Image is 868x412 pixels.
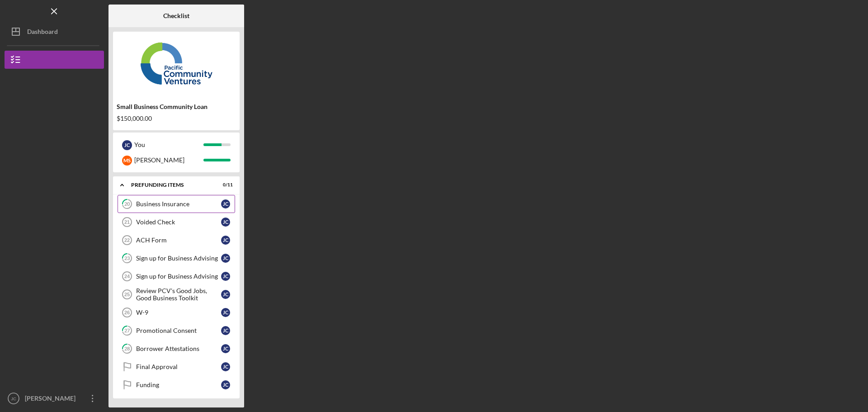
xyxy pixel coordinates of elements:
div: ACH Form [136,237,221,244]
div: Sign up for Business Advising [136,273,221,280]
button: JC[PERSON_NAME] [5,389,104,407]
a: 23Sign up for Business AdvisingJC [118,249,235,267]
tspan: 22 [124,237,130,243]
tspan: 20 [124,201,130,207]
div: J C [221,254,230,263]
div: [PERSON_NAME] [134,152,203,168]
div: J C [221,199,230,208]
div: Dashboard [27,23,58,43]
div: J C [122,140,132,150]
a: 25Review PCV's Good Jobs, Good Business ToolkitJC [118,285,235,303]
a: 28Borrower AttestationsJC [118,340,235,358]
tspan: 25 [124,292,130,297]
img: Product logo [113,36,240,90]
a: 20Business InsuranceJC [118,195,235,213]
text: JC [11,396,16,401]
div: J C [221,308,230,317]
tspan: 26 [124,310,130,315]
div: Prefunding Items [131,182,210,188]
div: Funding [136,381,221,388]
a: Final ApprovalJC [118,358,235,376]
div: M S [122,156,132,166]
div: Business Insurance [136,200,221,208]
a: 21Voided CheckJC [118,213,235,231]
div: Borrower Attestations [136,345,221,352]
a: 27Promotional ConsentJC [118,322,235,340]
a: 26W-9JC [118,303,235,322]
div: J C [221,362,230,371]
div: J C [221,290,230,299]
div: [PERSON_NAME] [23,389,81,410]
div: Small Business Community Loan [117,103,236,110]
div: Promotional Consent [136,327,221,334]
div: J C [221,380,230,389]
a: 24Sign up for Business AdvisingJC [118,267,235,285]
div: Review PCV's Good Jobs, Good Business Toolkit [136,287,221,302]
div: Voided Check [136,218,221,226]
div: J C [221,272,230,281]
div: W-9 [136,309,221,316]
div: $150,000.00 [117,115,236,122]
div: J C [221,236,230,245]
div: Sign up for Business Advising [136,255,221,262]
tspan: 27 [124,328,130,334]
div: You [134,137,203,152]
div: J C [221,326,230,335]
tspan: 28 [124,346,130,352]
div: 0 / 11 [217,182,233,188]
a: 22ACH FormJC [118,231,235,249]
button: Dashboard [5,23,104,41]
div: J C [221,218,230,227]
b: Checklist [163,12,189,19]
div: Final Approval [136,363,221,370]
tspan: 24 [124,274,130,279]
a: FundingJC [118,376,235,394]
div: J C [221,344,230,353]
tspan: 23 [124,256,130,261]
tspan: 21 [124,219,130,225]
